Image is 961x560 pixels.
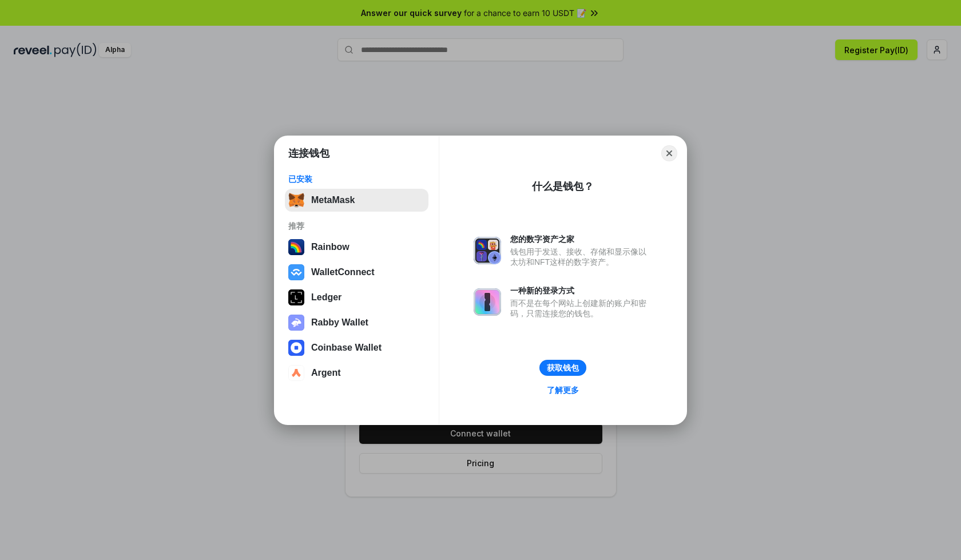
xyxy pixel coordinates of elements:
[288,289,304,305] img: svg+xml,%3Csvg%20xmlns%3D%22http%3A%2F%2Fwww.w3.org%2F2000%2Fsvg%22%20width%3D%2228%22%20height%3...
[288,239,304,255] img: svg+xml,%3Csvg%20width%3D%22120%22%20height%3D%22120%22%20viewBox%3D%220%200%20120%20120%22%20fil...
[510,285,652,296] div: 一种新的登录方式
[510,234,652,244] div: 您的数字资产之家
[311,368,341,378] div: Argent
[288,174,425,184] div: 已安装
[311,317,368,328] div: Rabby Wallet
[285,189,428,212] button: MetaMask
[474,237,501,264] img: svg+xml,%3Csvg%20xmlns%3D%22http%3A%2F%2Fwww.w3.org%2F2000%2Fsvg%22%20fill%3D%22none%22%20viewBox...
[311,195,355,205] div: MetaMask
[532,180,594,193] div: 什么是钱包？
[311,267,375,277] div: WalletConnect
[547,363,579,373] div: 获取钱包
[311,292,341,303] div: Ledger
[547,385,579,395] div: 了解更多
[285,362,428,384] button: Argent
[661,145,677,161] button: Close
[285,311,428,334] button: Rabby Wallet
[540,383,586,398] a: 了解更多
[285,236,428,259] button: Rainbow
[288,264,304,280] img: svg+xml,%3Csvg%20width%3D%2228%22%20height%3D%2228%22%20viewBox%3D%220%200%2028%2028%22%20fill%3D...
[311,343,382,353] div: Coinbase Wallet
[288,315,304,331] img: svg+xml,%3Csvg%20xmlns%3D%22http%3A%2F%2Fwww.w3.org%2F2000%2Fsvg%22%20fill%3D%22none%22%20viewBox...
[285,336,428,359] button: Coinbase Wallet
[288,365,304,381] img: svg+xml,%3Csvg%20width%3D%2228%22%20height%3D%2228%22%20viewBox%3D%220%200%2028%2028%22%20fill%3D...
[285,286,428,309] button: Ledger
[288,146,329,160] h1: 连接钱包
[474,288,501,316] img: svg+xml,%3Csvg%20xmlns%3D%22http%3A%2F%2Fwww.w3.org%2F2000%2Fsvg%22%20fill%3D%22none%22%20viewBox...
[539,360,586,376] button: 获取钱包
[311,242,350,252] div: Rainbow
[288,192,304,208] img: svg+xml,%3Csvg%20fill%3D%22none%22%20height%3D%2233%22%20viewBox%3D%220%200%2035%2033%22%20width%...
[510,298,652,319] div: 而不是在每个网站上创建新的账户和密码，只需连接您的钱包。
[285,261,428,284] button: WalletConnect
[510,247,652,267] div: 钱包用于发送、接收、存储和显示像以太坊和NFT这样的数字资产。
[288,221,425,231] div: 推荐
[288,340,304,356] img: svg+xml,%3Csvg%20width%3D%2228%22%20height%3D%2228%22%20viewBox%3D%220%200%2028%2028%22%20fill%3D...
